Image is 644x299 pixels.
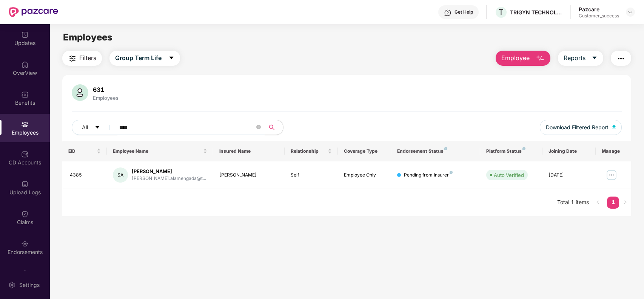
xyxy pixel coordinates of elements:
div: [PERSON_NAME] [132,168,206,175]
span: Reports [564,53,585,63]
div: Pazcare [579,6,619,13]
span: caret-down [168,55,174,62]
span: close-circle [256,124,261,131]
div: Customer_success [579,13,619,19]
img: svg+xml;base64,PHN2ZyBpZD0iRHJvcGRvd24tMzJ4MzIiIHhtbG5zPSJodHRwOi8vd3d3LnczLm9yZy8yMDAwL3N2ZyIgd2... [627,9,633,15]
img: svg+xml;base64,PHN2ZyB4bWxucz0iaHR0cDovL3d3dy53My5vcmcvMjAwMC9zdmciIHdpZHRoPSIyNCIgaGVpZ2h0PSIyNC... [68,54,77,63]
th: Joining Date [542,141,596,161]
span: Relationship [291,148,326,154]
div: Auto Verified [494,171,524,179]
img: svg+xml;base64,PHN2ZyBpZD0iQ2xhaW0iIHhtbG5zPSJodHRwOi8vd3d3LnczLm9yZy8yMDAwL3N2ZyIgd2lkdGg9IjIwIi... [21,210,29,218]
div: Employee Only [344,172,385,179]
span: close-circle [256,125,261,129]
img: svg+xml;base64,PHN2ZyBpZD0iTXlfT3JkZXJzIiBkYXRhLW5hbWU9Ik15IE9yZGVycyIgeG1sbnM9Imh0dHA6Ly93d3cudz... [21,270,29,277]
span: caret-down [592,55,598,62]
span: Employee Name [113,148,202,154]
span: right [623,200,627,204]
li: 1 [607,197,619,209]
li: Previous Page [592,197,604,209]
th: Employee Name [107,141,214,161]
div: Get Help [454,9,473,15]
div: 4385 [70,172,101,179]
button: right [619,197,631,209]
span: Employee [501,53,530,63]
span: Group Term Life [115,53,162,63]
span: T [499,8,504,17]
button: search [265,120,283,135]
img: svg+xml;base64,PHN2ZyB4bWxucz0iaHR0cDovL3d3dy53My5vcmcvMjAwMC9zdmciIHhtbG5zOnhsaW5rPSJodHRwOi8vd3... [612,125,616,129]
span: Employees [63,32,112,43]
div: [DATE] [548,172,590,179]
div: Pending from Insurer [404,172,453,179]
div: Platform Status [486,148,536,154]
img: svg+xml;base64,PHN2ZyBpZD0iVXBsb2FkX0xvZ3MiIGRhdGEtbmFtZT0iVXBsb2FkIExvZ3MiIHhtbG5zPSJodHRwOi8vd3... [21,180,29,188]
th: Manage [596,141,631,161]
img: svg+xml;base64,PHN2ZyBpZD0iQ0RfQWNjb3VudHMiIGRhdGEtbmFtZT0iQ0QgQWNjb3VudHMiIHhtbG5zPSJodHRwOi8vd3... [21,150,29,158]
th: Insured Name [213,141,284,161]
span: EID [68,148,95,154]
img: svg+xml;base64,PHN2ZyBpZD0iSG9tZSIgeG1sbnM9Imh0dHA6Ly93d3cudzMub3JnLzIwMDAvc3ZnIiB3aWR0aD0iMjAiIG... [21,61,29,68]
span: All [82,123,88,132]
div: TRIGYN TECHNOLOGIES LIMITED [510,9,563,16]
button: Filters [62,51,102,66]
img: manageButton [605,169,618,181]
img: svg+xml;base64,PHN2ZyB4bWxucz0iaHR0cDovL3d3dy53My5vcmcvMjAwMC9zdmciIHdpZHRoPSI4IiBoZWlnaHQ9IjgiIH... [450,171,453,174]
span: left [596,200,600,204]
button: Allcaret-down [72,120,118,135]
img: svg+xml;base64,PHN2ZyBpZD0iVXBkYXRlZCIgeG1sbnM9Imh0dHA6Ly93d3cudzMub3JnLzIwMDAvc3ZnIiB3aWR0aD0iMj... [21,31,29,39]
img: svg+xml;base64,PHN2ZyBpZD0iSGVscC0zMngzMiIgeG1sbnM9Imh0dHA6Ly93d3cudzMub3JnLzIwMDAvc3ZnIiB3aWR0aD... [444,9,451,17]
div: Self [291,172,332,179]
span: search [265,124,279,130]
img: svg+xml;base64,PHN2ZyB4bWxucz0iaHR0cDovL3d3dy53My5vcmcvMjAwMC9zdmciIHdpZHRoPSI4IiBoZWlnaHQ9IjgiIH... [444,147,447,150]
img: svg+xml;base64,PHN2ZyB4bWxucz0iaHR0cDovL3d3dy53My5vcmcvMjAwMC9zdmciIHhtbG5zOnhsaW5rPSJodHRwOi8vd3... [536,54,545,63]
span: Filters [79,53,96,63]
img: svg+xml;base64,PHN2ZyBpZD0iQmVuZWZpdHMiIHhtbG5zPSJodHRwOi8vd3d3LnczLm9yZy8yMDAwL3N2ZyIgd2lkdGg9Ij... [21,91,29,98]
li: Next Page [619,197,631,209]
span: caret-down [95,125,100,131]
div: [PERSON_NAME].alamengada@t... [132,175,206,182]
button: Group Term Lifecaret-down [109,51,180,66]
div: 631 [91,86,120,93]
div: Employees [91,95,120,101]
img: New Pazcare Logo [9,7,58,17]
button: Reportscaret-down [558,51,603,66]
img: svg+xml;base64,PHN2ZyB4bWxucz0iaHR0cDovL3d3dy53My5vcmcvMjAwMC9zdmciIHdpZHRoPSI4IiBoZWlnaHQ9IjgiIH... [522,147,525,150]
th: Relationship [285,141,338,161]
li: Total 1 items [557,197,589,209]
img: svg+xml;base64,PHN2ZyBpZD0iU2V0dGluZy0yMHgyMCIgeG1sbnM9Imh0dHA6Ly93d3cudzMub3JnLzIwMDAvc3ZnIiB3aW... [8,281,15,289]
img: svg+xml;base64,PHN2ZyB4bWxucz0iaHR0cDovL3d3dy53My5vcmcvMjAwMC9zdmciIHhtbG5zOnhsaW5rPSJodHRwOi8vd3... [72,84,88,101]
img: svg+xml;base64,PHN2ZyBpZD0iRW5kb3JzZW1lbnRzIiB4bWxucz0iaHR0cDovL3d3dy53My5vcmcvMjAwMC9zdmciIHdpZH... [21,240,29,248]
th: Coverage Type [338,141,391,161]
button: Download Filtered Report [540,120,622,135]
span: Download Filtered Report [546,123,609,132]
button: left [592,197,604,209]
img: svg+xml;base64,PHN2ZyB4bWxucz0iaHR0cDovL3d3dy53My5vcmcvMjAwMC9zdmciIHdpZHRoPSIyNCIgaGVpZ2h0PSIyNC... [616,54,626,63]
button: Employee [496,51,550,66]
div: [PERSON_NAME] [219,172,278,179]
div: Settings [17,281,42,289]
a: 1 [607,197,619,208]
img: svg+xml;base64,PHN2ZyBpZD0iRW1wbG95ZWVzIiB4bWxucz0iaHR0cDovL3d3dy53My5vcmcvMjAwMC9zdmciIHdpZHRoPS... [21,121,29,128]
div: Endorsement Status [397,148,474,154]
div: SA [113,167,128,183]
th: EID [62,141,107,161]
